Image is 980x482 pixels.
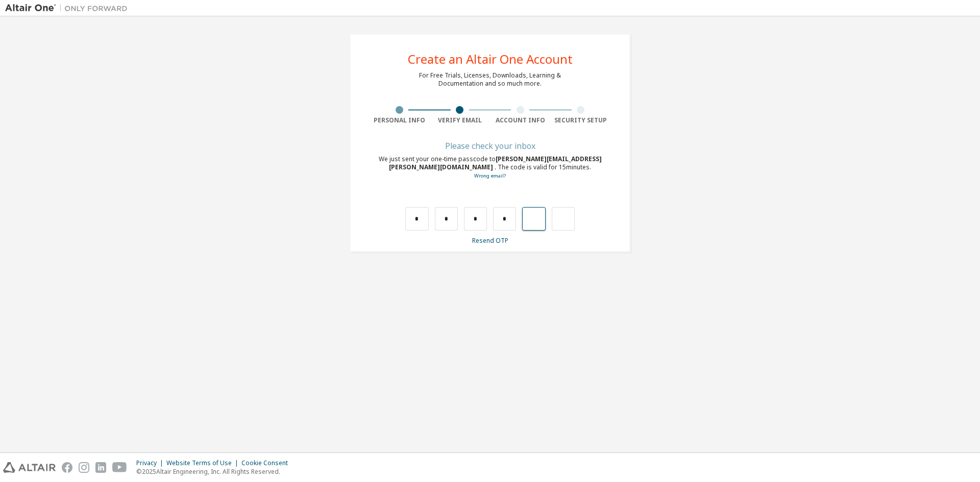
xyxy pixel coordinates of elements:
div: For Free Trials, Licenses, Downloads, Learning & Documentation and so much more. [419,71,561,88]
div: Create an Altair One Account [408,53,573,65]
div: Please check your inbox [369,143,611,149]
div: Security Setup [551,116,611,124]
span: [PERSON_NAME][EMAIL_ADDRESS][PERSON_NAME][DOMAIN_NAME] [389,155,602,171]
div: Cookie Consent [241,459,294,467]
div: We just sent your one-time passcode to . The code is valid for 15 minutes. [369,155,611,180]
div: Personal Info [369,116,430,124]
img: facebook.svg [62,462,72,473]
img: youtube.svg [112,462,127,473]
div: Account Info [490,116,551,124]
img: linkedin.svg [95,462,106,473]
p: © 2025 Altair Engineering, Inc. All Rights Reserved. [136,467,294,476]
div: Website Terms of Use [166,459,241,467]
img: instagram.svg [79,462,89,473]
a: Resend OTP [472,236,508,245]
img: Altair One [5,3,133,13]
div: Verify Email [430,116,491,124]
img: altair_logo.svg [3,462,56,473]
a: Go back to the registration form [474,172,506,179]
div: Privacy [136,459,166,467]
